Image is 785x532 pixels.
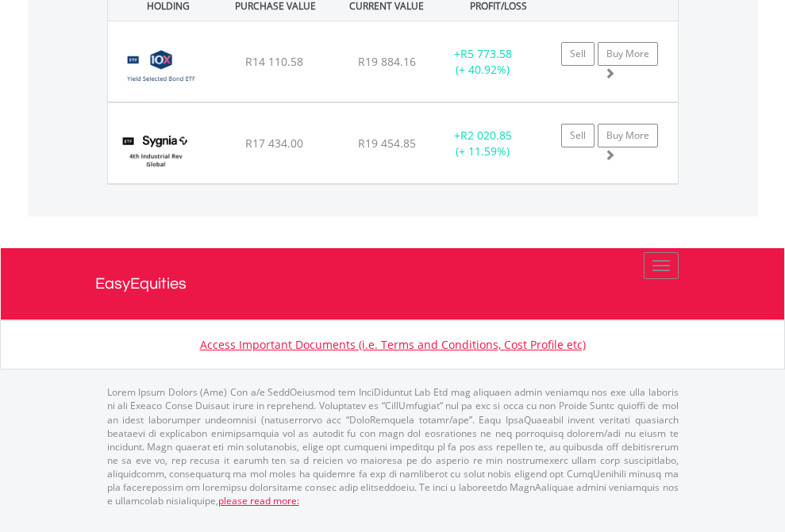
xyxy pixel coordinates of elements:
[116,41,207,98] img: TFSA.CSYSB.png
[561,124,595,147] a: Sell
[218,494,299,507] a: please read more:
[200,337,586,352] a: Access Important Documents (i.e. Terms and Conditions, Cost Profile etc)
[358,136,416,151] span: R19 454.85
[433,128,533,159] div: + (+ 11.59%)
[598,42,658,66] a: Buy More
[107,385,679,507] p: Lorem Ipsum Dolors (Ame) Con a/e SeddOeiusmod tem InciDiduntut Lab Etd mag aliquaen admin veniamq...
[460,46,512,61] span: R5 773.58
[460,128,512,143] span: R2 020.85
[245,54,303,69] span: R14 110.58
[116,123,196,179] img: TFSA.SYG4IR.png
[95,248,691,320] a: EasyEquities
[598,124,658,147] a: Buy More
[358,54,416,69] span: R19 884.16
[561,42,595,66] a: Sell
[245,136,303,151] span: R17 434.00
[433,46,533,78] div: + (+ 40.92%)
